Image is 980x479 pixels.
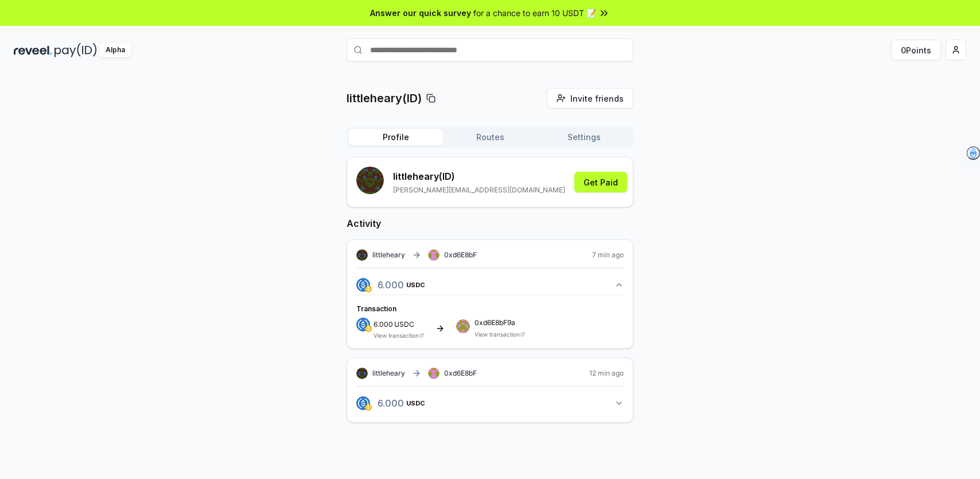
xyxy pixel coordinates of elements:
[443,129,537,145] button: Routes
[347,90,422,106] p: littleheary(ID)
[393,169,565,183] p: littleheary (ID)
[356,318,370,331] img: logo.png
[374,320,393,329] span: 6.000
[349,129,443,145] button: Profile
[547,88,633,109] button: Invite friends
[592,250,624,260] span: 7 min ago
[365,285,372,292] img: logo.png
[574,172,627,192] button: Get Paid
[589,369,624,378] span: 12 min ago
[374,332,419,339] a: View transaction
[475,331,520,338] a: View transaction
[473,7,596,19] span: for a chance to earn 10 USDT 📝
[356,396,370,410] img: logo.png
[55,43,97,57] img: pay_id
[99,43,131,57] div: Alpha
[393,186,565,195] p: [PERSON_NAME][EMAIL_ADDRESS][DOMAIN_NAME]
[372,369,405,378] span: littleheary
[365,404,372,411] img: logo.png
[444,250,477,259] span: 0xd6E8bF
[891,40,941,60] button: 0Points
[394,321,414,328] span: USDC
[570,92,624,105] span: Invite friends
[356,393,624,413] button: 6.000USDC
[475,319,525,326] span: 0xd6E8bF9a
[356,275,624,295] button: 6.000USDC
[14,43,52,57] img: reveel_dark
[356,295,624,339] div: 6.000USDC
[356,278,370,292] img: logo.png
[370,7,471,19] span: Answer our quick survey
[537,129,631,145] button: Settings
[347,217,633,230] h2: Activity
[372,250,405,260] span: littleheary
[365,325,372,332] img: logo.png
[356,304,396,313] span: Transaction
[444,369,477,377] span: 0xd6E8bF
